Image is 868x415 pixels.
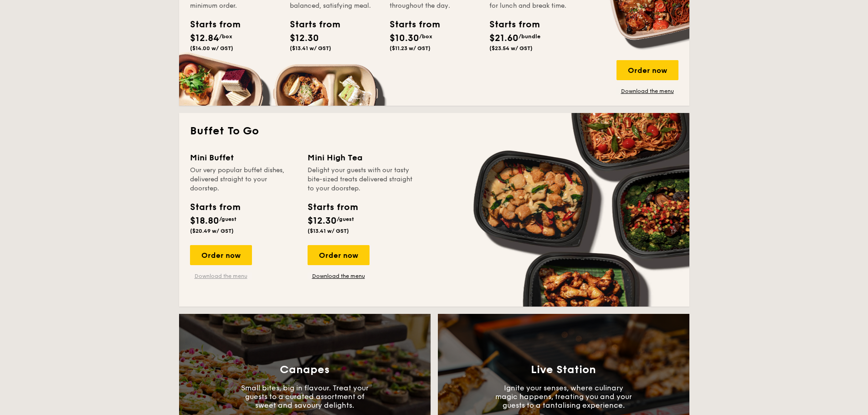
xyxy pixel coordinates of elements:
span: $12.30 [290,33,319,44]
span: /guest [219,216,236,222]
div: Mini High Tea [308,151,414,164]
p: Small bites, big in flavour. Treat your guests to a curated assortment of sweet and savoury delig... [236,384,373,410]
span: ($13.41 w/ GST) [308,228,349,234]
span: $21.60 [489,33,519,44]
span: $18.80 [190,215,219,226]
span: ($13.41 w/ GST) [290,45,331,51]
span: /bundle [519,33,540,40]
div: Order now [616,60,678,80]
div: Starts from [390,18,431,31]
span: /guest [337,216,354,222]
div: Mini Buffet [190,151,297,164]
span: $10.30 [390,33,419,44]
div: Starts from [489,18,530,31]
a: Download the menu [616,87,678,95]
a: Download the menu [190,272,252,280]
span: ($14.00 w/ GST) [190,45,233,51]
span: ($23.54 w/ GST) [489,45,533,51]
span: ($11.23 w/ GST) [390,45,431,51]
h3: Canapes [280,364,329,376]
div: Order now [190,245,252,265]
div: Starts from [308,200,357,214]
div: Starts from [290,18,331,31]
p: Ignite your senses, where culinary magic happens, treating you and your guests to a tantalising e... [495,384,632,410]
h2: Buffet To Go [190,124,678,138]
span: $12.84 [190,33,219,44]
a: Download the menu [308,272,370,280]
div: Our very popular buffet dishes, delivered straight to your doorstep. [190,166,297,193]
div: Delight your guests with our tasty bite-sized treats delivered straight to your doorstep. [308,166,414,193]
h3: Live Station [531,364,596,376]
span: $12.30 [308,215,337,226]
div: Starts from [190,200,240,214]
div: Order now [308,245,370,265]
div: Starts from [190,18,231,31]
span: /box [219,33,232,40]
span: ($20.49 w/ GST) [190,228,234,234]
span: /box [419,33,432,40]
